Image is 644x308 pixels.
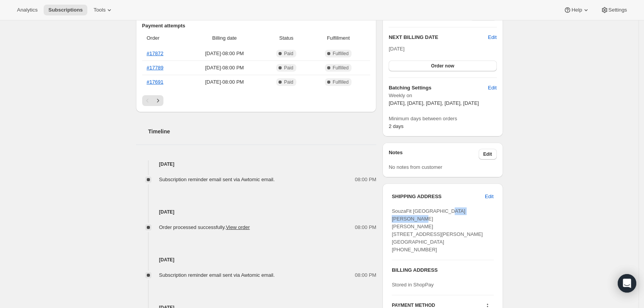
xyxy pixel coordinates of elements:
[392,266,493,274] h3: BILLING ADDRESS
[488,34,496,41] button: Edit
[136,256,377,264] h4: [DATE]
[485,193,493,200] span: Edit
[392,208,483,252] span: SouzaFit [GEOGRAPHIC_DATA][PERSON_NAME] [PERSON_NAME] [STREET_ADDRESS][PERSON_NAME] [GEOGRAPHIC_D...
[608,7,627,13] span: Settings
[389,46,404,52] span: [DATE]
[571,7,582,13] span: Help
[187,34,262,42] span: Billing date
[147,79,163,85] a: #17691
[284,79,293,85] span: Paid
[333,50,348,57] span: Fulfilled
[136,208,377,216] h4: [DATE]
[136,160,377,168] h4: [DATE]
[355,176,377,183] span: 08:00 PM
[392,282,433,288] span: Stored in ShopPay
[559,5,594,15] button: Help
[187,78,262,86] span: [DATE] · 08:00 PM
[431,63,454,69] span: Order now
[12,5,42,15] button: Analytics
[483,82,501,94] button: Edit
[389,164,442,170] span: No notes from customer
[17,7,37,13] span: Analytics
[389,84,488,92] h6: Batching Settings
[142,95,370,106] nav: Pagination
[389,34,488,41] h2: NEXT BILLING DATE
[159,177,275,182] span: Subscription reminder email sent via Awtomic email.
[355,271,377,279] span: 08:00 PM
[89,5,118,15] button: Tools
[44,5,87,15] button: Subscriptions
[355,224,377,231] span: 08:00 PM
[333,65,348,71] span: Fulfilled
[389,100,479,106] span: [DATE], [DATE], [DATE], [DATE], [DATE]
[147,50,163,56] a: #17872
[389,123,403,129] span: 2 days
[488,84,496,92] span: Edit
[187,50,262,57] span: [DATE] · 08:00 PM
[389,61,496,71] button: Order now
[148,128,377,135] h2: Timeline
[284,50,293,57] span: Paid
[311,34,365,42] span: Fulfillment
[479,149,497,160] button: Edit
[480,190,498,203] button: Edit
[159,272,275,278] span: Subscription reminder email sent via Awtomic email.
[483,151,492,157] span: Edit
[389,115,496,123] span: Minimum days between orders
[142,22,370,30] h2: Payment attempts
[142,30,185,47] th: Order
[147,65,163,71] a: #17789
[226,224,250,230] a: View order
[333,79,348,85] span: Fulfilled
[618,274,636,293] div: Open Intercom Messenger
[596,5,632,15] button: Settings
[153,95,163,106] button: Next
[389,92,496,99] span: Weekly on
[93,7,105,13] span: Tools
[187,64,262,72] span: [DATE] · 08:00 PM
[392,193,485,200] h3: SHIPPING ADDRESS
[389,149,479,160] h3: Notes
[159,224,250,230] span: Order processed successfully.
[266,34,306,42] span: Status
[48,7,83,13] span: Subscriptions
[284,65,293,71] span: Paid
